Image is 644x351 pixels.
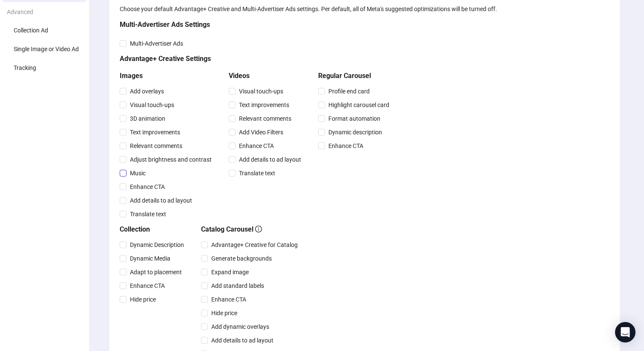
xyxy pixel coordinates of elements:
h5: Images [120,71,215,81]
span: Tracking [14,64,36,71]
span: Add details to ad layout [208,336,277,345]
div: Open Intercom Messenger [615,322,635,342]
span: Text improvements [126,128,184,137]
span: Music [126,168,149,178]
span: Add details to ad layout [236,155,305,164]
span: Enhance CTA [208,295,250,304]
span: Adapt to placement [126,267,185,277]
span: Hide price [126,295,159,304]
span: Translate text [126,209,170,219]
span: Dynamic description [325,128,385,137]
span: Single Image or Video Ad [14,46,79,52]
span: Enhance CTA [126,182,168,191]
span: Expand image [208,267,252,277]
span: Translate text [236,168,279,178]
span: Enhance CTA [126,281,168,290]
span: Advantage+ Creative for Catalog [208,240,301,249]
h5: Videos [229,71,305,81]
span: info-circle [255,226,262,232]
span: Relevant comments [126,141,186,151]
span: Add overlays [126,87,167,96]
span: Text improvements [236,100,293,110]
span: Visual touch-ups [236,87,287,96]
h5: Regular Carousel [318,71,393,81]
h5: Catalog Carousel [201,224,301,235]
span: Add dynamic overlays [208,322,273,331]
span: Dynamic Description [126,240,187,249]
span: Collection Ad [14,27,48,34]
h5: Collection [120,224,187,235]
h5: Advantage+ Creative Settings [120,54,393,64]
span: Hide price [208,308,241,318]
span: Adjust brightness and contrast [126,155,215,164]
span: 3D animation [126,114,169,123]
span: Highlight carousel card [325,100,393,110]
span: Profile end card [325,87,373,96]
span: Enhance CTA [325,141,367,151]
div: Choose your default Advantage+ Creative and Multi-Advertiser Ads settings. Per default, all of Me... [120,4,609,14]
span: Visual touch-ups [126,100,178,110]
span: Add details to ad layout [126,196,195,205]
span: Relevant comments [236,114,295,123]
span: Format automation [325,114,384,123]
span: Generate backgrounds [208,254,275,263]
span: Add standard labels [208,281,267,290]
span: Add Video Filters [236,128,287,137]
span: Enhance CTA [236,141,277,151]
span: Multi-Advertiser Ads [126,39,187,48]
span: Dynamic Media [126,254,174,263]
h5: Multi-Advertiser Ads Settings [120,20,393,30]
